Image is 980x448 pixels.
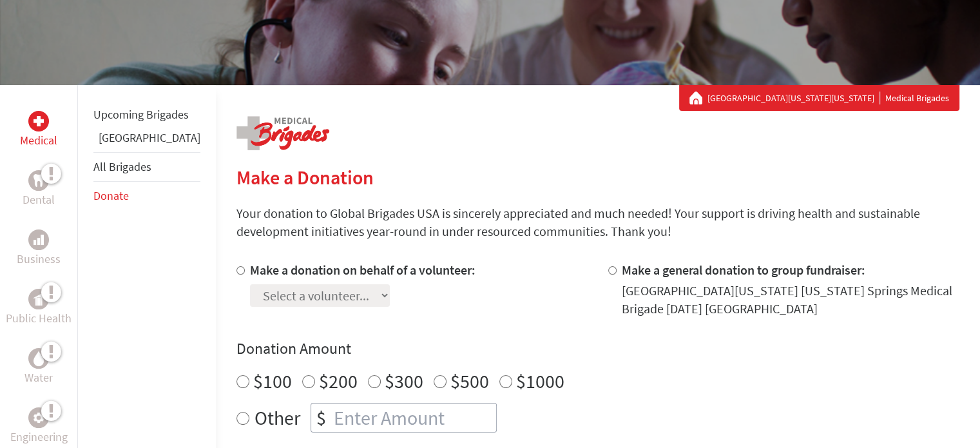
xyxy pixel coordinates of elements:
div: Medical [28,111,49,131]
a: Upcoming Brigades [93,107,189,122]
div: [GEOGRAPHIC_DATA][US_STATE] [US_STATE] Springs Medical Brigade [DATE] [GEOGRAPHIC_DATA] [622,282,959,318]
li: All Brigades [93,152,200,182]
a: [GEOGRAPHIC_DATA] [99,130,200,145]
a: All Brigades [93,159,151,174]
label: Make a general donation to group fundraiser: [622,262,865,278]
label: $300 [385,369,423,393]
p: Water [24,369,53,387]
a: Public HealthPublic Health [6,289,72,327]
img: Dental [34,174,44,186]
img: Public Health [34,293,44,306]
input: Enter Amount [331,404,496,432]
img: logo-medical.png [236,116,329,150]
a: Donate [93,188,129,203]
div: Dental [28,170,49,191]
img: Business [34,235,44,245]
p: Dental [23,191,55,209]
a: BusinessBusiness [17,229,61,268]
h2: Make a Donation [236,166,959,189]
a: DentalDental [23,170,55,209]
li: Donate [93,182,200,210]
a: [GEOGRAPHIC_DATA][US_STATE][US_STATE] [707,92,880,104]
p: Your donation to Global Brigades USA is sincerely appreciated and much needed! Your support is dr... [236,204,959,240]
a: WaterWater [24,348,53,387]
img: Water [34,351,44,365]
a: EngineeringEngineering [10,407,68,446]
li: Panama [93,129,200,152]
div: Water [28,348,49,369]
p: Business [17,250,61,268]
div: $ [311,404,331,432]
div: Public Health [28,289,49,309]
label: $100 [253,369,292,393]
label: $500 [450,369,489,393]
p: Public Health [6,309,72,327]
label: $1000 [516,369,564,393]
li: Upcoming Brigades [93,101,200,129]
img: Engineering [34,413,44,423]
a: MedicalMedical [20,111,57,150]
label: $200 [319,369,358,393]
p: Medical [20,131,57,150]
p: Engineering [10,428,68,446]
img: Medical [34,116,44,126]
div: Engineering [28,407,49,428]
h4: Donation Amount [236,338,959,359]
label: Make a donation on behalf of a volunteer: [250,262,476,278]
div: Business [28,229,49,250]
div: Medical Brigades [689,92,949,104]
label: Other [255,403,300,433]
